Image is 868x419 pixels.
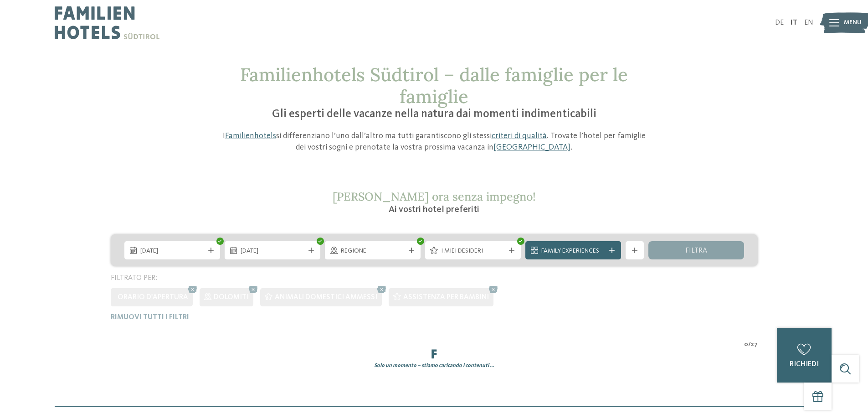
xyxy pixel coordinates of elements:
[218,130,651,153] p: I si differenziano l’uno dall’altro ma tutti garantiscono gli stessi . Trovate l’hotel per famigl...
[389,205,479,214] span: Ai vostri hotel preferiti
[140,247,204,256] span: [DATE]
[744,340,748,349] span: 0
[777,328,832,383] a: richiedi
[748,340,751,349] span: /
[104,362,765,370] div: Solo un momento – stiamo caricando i contenuti …
[751,340,758,349] span: 27
[272,109,596,120] span: Gli esperti delle vacanze nella natura dai momenti indimenticabili
[790,361,819,368] span: richiedi
[492,132,547,140] a: criteri di qualità
[225,132,276,140] a: Familienhotels
[333,189,536,204] span: [PERSON_NAME] ora senza impegno!
[791,19,797,26] a: IT
[493,143,570,151] a: [GEOGRAPHIC_DATA]
[541,247,605,256] span: Family Experiences
[241,247,304,256] span: [DATE]
[775,19,784,26] a: DE
[341,247,405,256] span: Regione
[804,19,813,26] a: EN
[240,63,628,108] span: Familienhotels Südtirol – dalle famiglie per le famiglie
[844,18,862,27] span: Menu
[441,247,505,256] span: I miei desideri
